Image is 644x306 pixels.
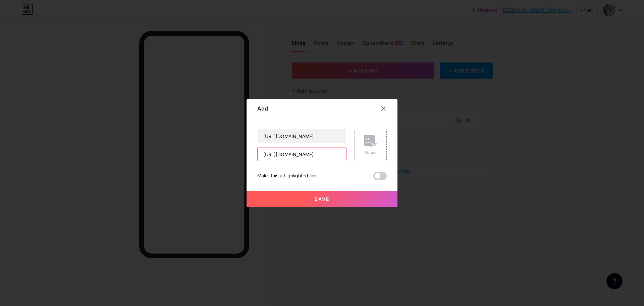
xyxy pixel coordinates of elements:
[315,196,330,202] span: Save
[257,172,317,180] div: Make this a highlighted link
[257,104,268,113] div: Add
[364,150,377,155] div: Picture
[247,191,397,207] button: Save
[258,147,346,161] input: URL
[258,129,346,143] input: Title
